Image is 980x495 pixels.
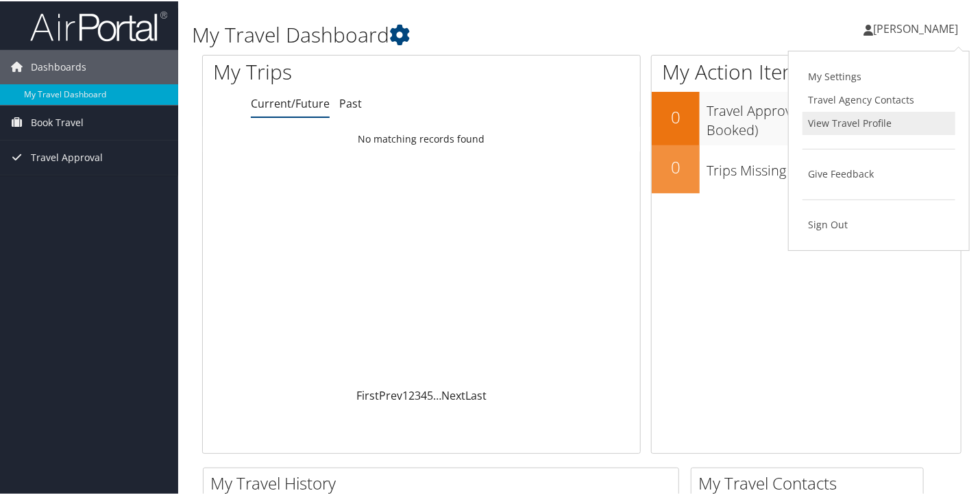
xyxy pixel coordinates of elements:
h1: My Action Items [652,56,961,85]
a: View Travel Profile [803,110,955,134]
h1: My Trips [213,56,448,85]
a: Current/Future [251,95,330,110]
h2: My Travel History [210,470,678,494]
a: My Settings [803,64,955,87]
h2: 0 [652,154,700,178]
span: Dashboards [31,49,86,83]
td: No matching records found [203,125,640,150]
a: 3 [415,387,421,402]
h3: Trips Missing Hotels [707,153,961,179]
a: Past [339,95,362,110]
h1: My Travel Dashboard [192,19,712,48]
span: … [433,387,441,402]
h2: 0 [652,104,700,128]
a: First [356,387,379,402]
a: 2 [408,387,415,402]
span: Travel Approval [31,139,103,173]
h3: Travel Approvals Pending (Advisor Booked) [707,93,961,138]
a: 0Travel Approvals Pending (Advisor Booked) [652,90,961,143]
a: Last [465,387,487,402]
span: Book Travel [31,104,84,138]
a: Prev [379,387,402,402]
a: 0Trips Missing Hotels [652,144,961,192]
a: Next [441,387,465,402]
h2: My Travel Contacts [698,470,923,494]
a: Give Feedback [803,161,955,184]
a: 4 [421,387,427,402]
img: airportal-logo.png [30,9,167,41]
span: [PERSON_NAME] [873,20,958,35]
a: [PERSON_NAME] [863,7,972,48]
a: Sign Out [803,212,955,235]
a: Travel Agency Contacts [803,87,955,110]
a: 5 [427,387,433,402]
a: 1 [402,387,408,402]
